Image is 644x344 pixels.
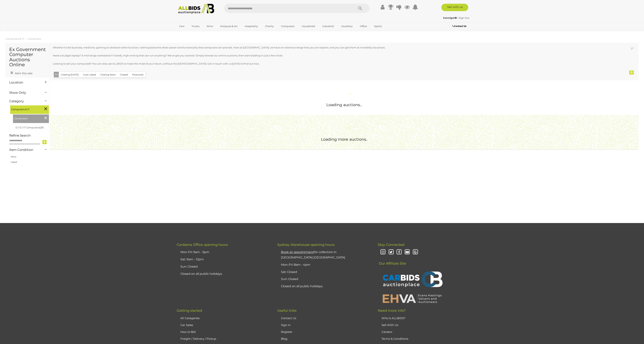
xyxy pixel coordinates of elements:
a: Contact Us [452,24,467,28]
h1: Ex Government Computer Auctions Online [9,47,46,67]
a: Book an appointmentfor collection in [GEOGRAPHIC_DATA] [GEOGRAPHIC_DATA] [281,250,345,259]
a: Who is ALLBIDS? [382,316,406,320]
a: [GEOGRAPHIC_DATA] [177,29,208,35]
a: Terms & Conditions [382,337,408,340]
li: Sat: Closed [280,268,369,276]
button: Closing [DATE] [59,72,81,78]
span: (29) [39,126,44,129]
h4: Item Condition [9,148,39,152]
span: Canberra Office opening hours [177,243,228,247]
span: Alert this sale [14,72,32,75]
span: Loading more auctions.. [321,137,367,142]
a: Cars [177,23,187,29]
a: Jewellery [339,23,355,29]
p: Whether it's for business, medicine, gaming or whatever other function, nothing beats the sheer p... [53,45,584,50]
i: Facebook [396,249,402,255]
span: Our Affiliate Site [378,256,406,266]
span: Need more info? [378,309,406,313]
span: Loading auctions... [326,102,362,107]
i: Google [412,249,419,255]
a: Computers [28,37,41,40]
i: Twitter [388,249,394,255]
h4: Show Only [9,91,39,94]
a: Used [11,160,17,163]
li: Mon-Fri: 9am - 5pm [179,249,268,256]
a: Office [357,23,369,29]
a: Trucks [189,23,202,29]
a: Computers & IT [6,37,24,40]
img: EHVA | Evans Hastings Valuers and Auctioneers [381,294,444,303]
div: 0 [629,71,634,75]
a: Charity [263,23,276,29]
button: Featured [130,72,146,78]
u: Book an appointment [281,250,314,254]
span: Computers [14,115,42,121]
a: Hospitality [242,23,260,29]
h4: Location [9,81,39,84]
a: Register [281,330,292,334]
a: Sign Out [459,16,469,19]
span: Useful links [277,309,297,313]
p: Looking to sell your computer/s? You can also use ALLBIDS to make the most of your return, withou... [53,62,584,66]
span: Computers & IT [11,106,39,112]
i: Youtube [404,249,410,255]
li: Sun: Closed [179,263,268,270]
a: New [11,155,16,158]
strong: kanniget [443,16,457,19]
a: i3 / i5 / i7 Computers(29) [15,126,44,129]
a: Computers [279,23,297,29]
a: Alert this sale [9,70,33,76]
i: Instagram [380,249,386,255]
button: Closed [118,72,130,78]
p: Need a budget laptop? A mid-range workstation? A beefy, high-end rig that can run anything? We've... [53,53,584,58]
li: Sat: 9am - 12pm [179,256,268,263]
a: Sell with us [441,4,468,11]
img: Allbids.com.au [176,4,216,14]
li: Closed on all public holidays. [280,283,369,290]
button: All [54,72,59,77]
span: | [457,16,458,19]
span: Getting started [177,309,202,313]
button: Search [351,4,370,13]
img: CARBIDS Auctionplace [381,268,444,292]
a: Sign In [281,323,291,327]
a: Sports [372,23,384,29]
button: Just Listed [81,72,98,78]
a: Industrial [320,23,336,29]
li: Closed on all public holidays. [179,270,268,278]
span: Sydney Warehouse opening hours [277,243,335,247]
a: kanniget [443,16,457,19]
h4: Category [9,99,39,103]
a: Sell With Us [382,323,398,327]
a: Contact Us [281,316,296,320]
a: Blog [281,337,287,340]
a: Careers [382,330,392,334]
a: All Categories [180,316,199,320]
button: Closing Next [98,72,118,78]
li: Sun: Closed [280,276,369,283]
a: Freight / Delivery / Pickup [180,337,216,340]
a: Wine [204,23,215,29]
a: Car Sales [180,323,193,327]
h4: Refine Search [9,134,49,137]
b: Contact Us [452,25,466,27]
li: Mon-Fri: 8am - 4pm [280,261,369,268]
a: Antiques & Art [218,23,240,29]
a: How to Bid [180,330,196,334]
span: Stay Connected [378,243,404,247]
a: Household [299,23,317,29]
